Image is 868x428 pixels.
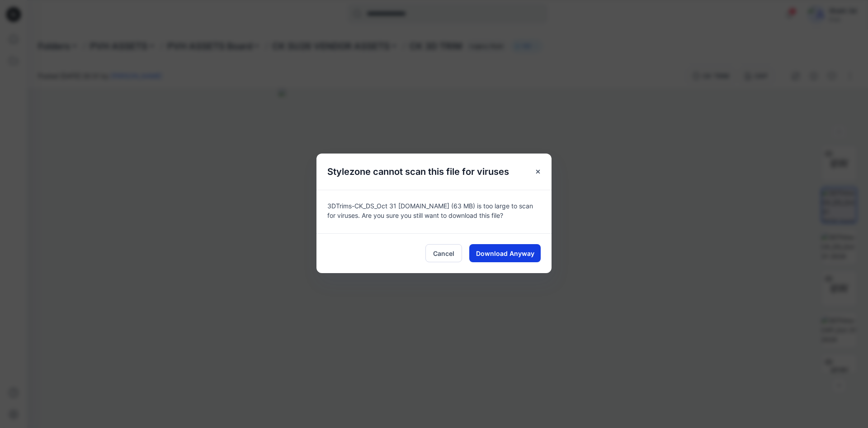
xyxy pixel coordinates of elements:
div: 3DTrims-CK_DS_Oct 31 [DOMAIN_NAME] (63 MB) is too large to scan for viruses. Are you sure you sti... [316,190,552,233]
button: Cancel [425,244,462,262]
button: Download Anyway [469,244,541,262]
h5: Stylezone cannot scan this file for viruses [316,154,520,190]
span: Download Anyway [476,249,534,258]
span: Cancel [433,249,454,258]
button: Close [530,164,546,180]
